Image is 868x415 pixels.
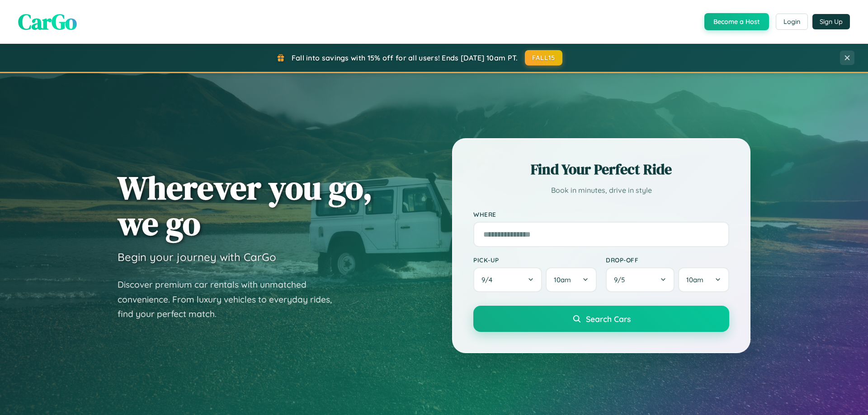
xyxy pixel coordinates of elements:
[586,314,631,324] span: Search Cars
[525,50,563,65] button: FALL15
[554,275,571,284] span: 10am
[473,210,729,218] label: Where
[118,170,373,241] h1: Wherever you go, we go
[18,7,77,37] span: CarGo
[118,250,276,264] h3: Begin your journey with CarGo
[481,275,497,284] span: 9 / 4
[606,267,675,292] button: 9/5
[473,256,597,264] label: Pick-up
[473,267,542,292] button: 9/4
[686,275,703,284] span: 10am
[678,267,729,292] button: 10am
[473,184,729,197] p: Book in minutes, drive in style
[292,53,518,62] span: Fall into savings with 15% off for all users! Ends [DATE] 10am PT.
[812,14,850,29] button: Sign Up
[118,277,344,322] p: Discover premium car rentals with unmatched convenience. From luxury vehicles to everyday rides, ...
[473,159,729,179] h2: Find Your Perfect Ride
[614,275,629,284] span: 9 / 5
[546,267,597,292] button: 10am
[704,13,769,30] button: Become a Host
[606,256,729,264] label: Drop-off
[473,306,729,332] button: Search Cars
[776,14,808,30] button: Login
